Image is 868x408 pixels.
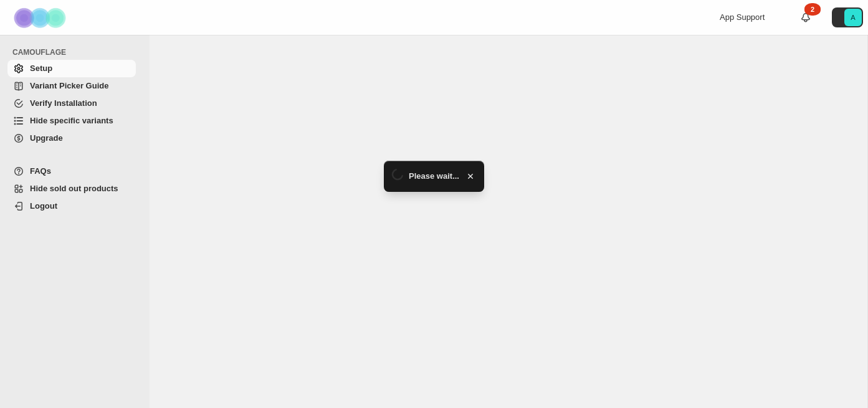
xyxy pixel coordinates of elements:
span: Variant Picker Guide [30,81,108,90]
div: 2 [804,3,821,16]
span: Setup [30,64,52,73]
a: FAQs [7,163,136,180]
span: Verify Installation [30,98,97,108]
span: Please wait... [409,170,459,183]
span: App Support [720,12,765,22]
a: 2 [799,11,812,24]
span: Upgrade [30,133,63,143]
a: Variant Picker Guide [7,77,136,95]
span: FAQs [30,166,51,176]
img: Camouflage [10,1,72,35]
a: Hide sold out products [7,180,136,197]
a: Hide specific variants [7,112,136,130]
a: Upgrade [7,130,136,147]
a: Verify Installation [7,95,136,112]
span: Hide sold out products [30,184,118,193]
span: Hide specific variants [30,116,113,125]
a: Setup [7,60,136,77]
button: Avatar with initials A [832,7,863,27]
a: Logout [7,197,136,215]
span: Avatar with initials A [844,9,862,26]
span: CAMOUFLAGE [12,47,141,57]
text: A [851,14,856,21]
span: Logout [30,201,57,211]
